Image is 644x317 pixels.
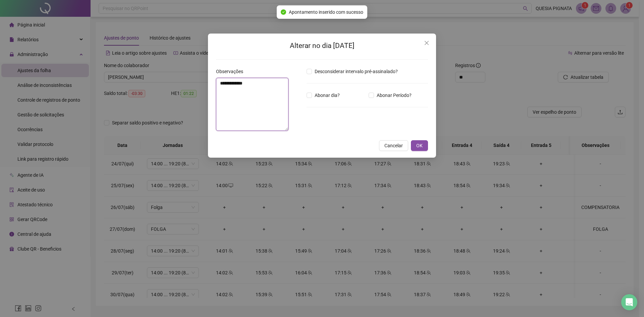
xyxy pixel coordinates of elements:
span: Apontamento inserido com sucesso [289,8,363,16]
span: Desconsiderar intervalo pré-assinalado? [312,68,400,75]
span: Cancelar [384,142,403,149]
span: OK [416,142,423,149]
h2: Alterar no dia [DATE] [216,40,428,51]
button: OK [411,140,428,151]
span: Abonar dia? [312,92,342,99]
span: close [424,40,429,46]
button: Close [421,38,432,48]
span: Abonar Período? [374,92,414,99]
div: Open Intercom Messenger [621,294,637,310]
label: Observações [216,68,248,75]
button: Cancelar [379,140,408,151]
span: check-circle [281,9,286,15]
